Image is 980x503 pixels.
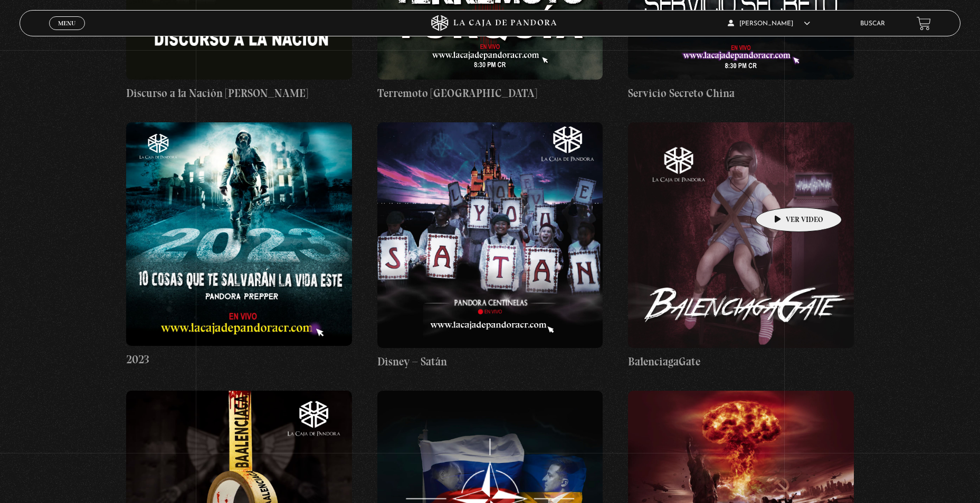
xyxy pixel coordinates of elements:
a: 2023 [126,122,352,367]
span: Cerrar [55,29,80,36]
h4: Servicio Secreto China [628,85,854,102]
h4: 2023 [126,351,352,368]
a: BalenciagaGate [628,122,854,370]
h4: Terremoto [GEOGRAPHIC_DATA] [377,85,603,102]
h4: Discurso a la Nación [PERSON_NAME] [126,85,352,102]
span: [PERSON_NAME] [728,21,810,27]
h4: BalenciagaGate [628,353,854,370]
span: Menu [58,20,75,26]
a: View your shopping cart [917,16,931,31]
h4: Disney – Satán [377,353,603,370]
a: Disney – Satán [377,122,603,370]
a: Buscar [860,21,885,27]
